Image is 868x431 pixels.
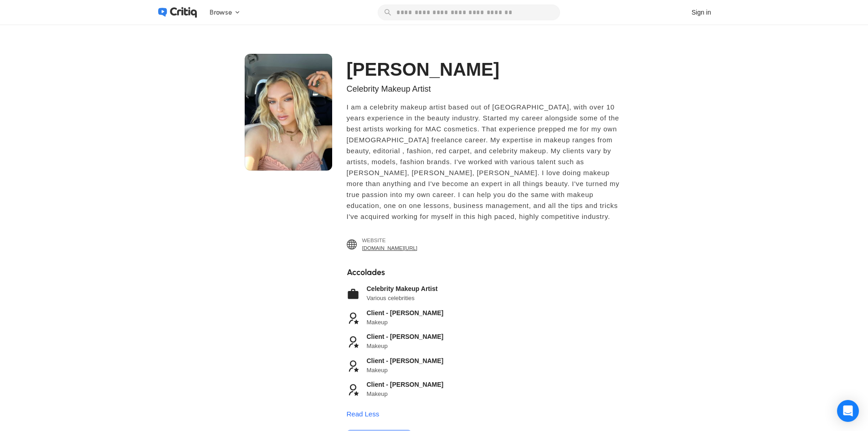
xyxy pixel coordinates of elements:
span: Client - [PERSON_NAME] [367,356,444,366]
div: Sign in [692,8,711,17]
span: Makeup [367,366,444,375]
span: Makeup [367,342,444,351]
span: Makeup [367,318,444,327]
span: Accolades [347,266,624,279]
img: File [245,54,332,171]
span: Client - [PERSON_NAME] [367,308,444,318]
span: I am a celebrity makeup artist based out of [GEOGRAPHIC_DATA], with over 10 years experience in t... [347,102,624,222]
span: Celebrity Makeup Artist [367,284,438,294]
span: Client - [PERSON_NAME] [367,380,444,389]
a: Website[DOMAIN_NAME][URL] [347,237,418,252]
span: Various celebrities [367,294,438,303]
span: Celebrity Makeup Artist [347,83,601,95]
span: Browse [210,7,232,18]
span: [DOMAIN_NAME][URL] [362,244,418,252]
div: Open Intercom Messenger [837,400,859,422]
span: [PERSON_NAME] [347,56,500,83]
span: Makeup [367,389,444,399]
span: Client - [PERSON_NAME] [367,332,444,342]
span: Website [362,237,418,244]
